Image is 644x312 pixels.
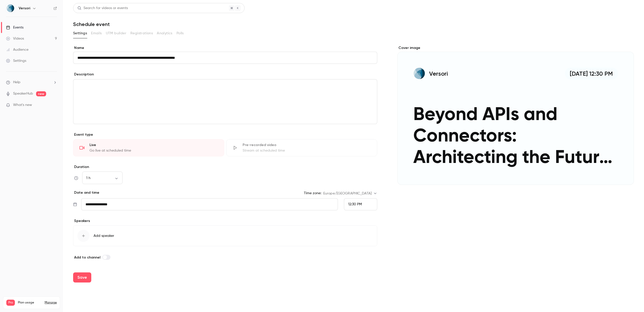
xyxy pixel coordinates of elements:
div: Audience [6,47,28,52]
div: LiveGo live at scheduled time [73,139,224,156]
h1: Schedule event [73,21,634,27]
span: 12:30 PM [348,203,362,206]
label: Cover image [397,45,634,50]
label: Name [73,45,377,50]
section: description [73,79,377,124]
a: SpeakerHub [13,91,33,96]
li: help-dropdown-opener [6,80,57,85]
span: new [36,91,46,96]
div: editor [73,79,377,124]
div: Settings [6,58,26,63]
div: 1 h [82,176,123,181]
span: Emails [91,31,102,36]
button: Save [73,272,91,282]
span: Help [13,80,20,85]
p: Speakers [73,218,377,223]
section: Cover image [397,45,634,185]
div: From [344,198,377,210]
div: Events [6,25,23,30]
input: Tue, Feb 17, 2026 [81,198,338,210]
span: UTM builder [106,31,126,36]
div: Search for videos or events [77,6,128,11]
iframe: Noticeable Trigger [51,103,57,107]
div: Pre-recorded video [243,143,371,148]
span: Add to channel [74,255,100,260]
span: Registrations [130,31,153,36]
div: Live [90,143,218,148]
button: Settings [73,29,87,37]
p: Date and time [73,190,99,195]
a: Manage [45,301,57,305]
span: Analytics [157,31,172,36]
button: Add speaker [73,225,377,246]
img: Versori [6,4,14,12]
label: Time zone: [304,191,321,196]
div: Pre-recorded videoStream at scheduled time [226,139,377,156]
label: Duration [73,164,377,169]
span: Pro [6,300,15,306]
div: Europe/[GEOGRAPHIC_DATA] [323,191,377,196]
span: What's new [13,102,32,108]
p: Event type [73,132,377,137]
div: Videos [6,36,24,41]
div: Stream at scheduled time [243,148,371,153]
label: Description [73,72,94,77]
h6: Versori [19,6,30,11]
span: Plan usage [18,301,42,305]
span: Add speaker [94,233,114,238]
div: Go live at scheduled time [90,148,218,153]
span: Polls [177,31,184,36]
